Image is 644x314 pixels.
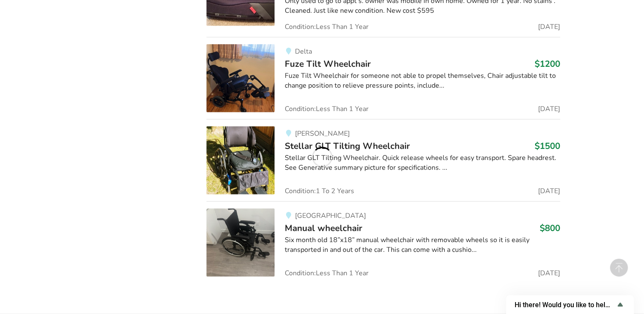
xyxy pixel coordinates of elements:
[285,23,369,30] span: Condition: Less Than 1 Year
[295,129,349,138] span: [PERSON_NAME]
[285,71,560,91] div: Fuze Tilt Wheelchair for someone not able to propel themselves, Chair adjustable tilt to change p...
[535,140,560,151] h3: $1500
[206,201,560,277] a: mobility-manual wheelchair [GEOGRAPHIC_DATA]Manual wheelchair$800Six month old 18”x18” manual whe...
[285,270,369,277] span: Condition: Less Than 1 Year
[515,300,625,310] button: Show survey - Hi there! Would you like to help us improve AssistList?
[206,126,275,194] img: mobility-stellar glt tilting wheelchair
[285,188,354,194] span: Condition: 1 To 2 Years
[285,58,371,70] span: Fuze Tilt Wheelchair
[538,188,560,194] span: [DATE]
[206,37,560,119] a: mobility-fuze tilt wheelchairDeltaFuze Tilt Wheelchair$1200Fuze Tilt Wheelchair for someone not a...
[206,208,275,277] img: mobility-manual wheelchair
[540,223,560,234] h3: $800
[206,44,275,112] img: mobility-fuze tilt wheelchair
[538,270,560,277] span: [DATE]
[285,106,369,112] span: Condition: Less Than 1 Year
[206,119,560,201] a: mobility-stellar glt tilting wheelchair[PERSON_NAME]Stellar GLT Tilting Wheelchair$1500Stellar GL...
[535,58,560,69] h3: $1200
[285,153,560,173] div: Stellar GLT Tilting Wheelchair. Quick release wheels for easy transport. Spare headrest. See Gene...
[515,301,615,309] span: Hi there! Would you like to help us improve AssistList?
[285,222,362,234] span: Manual wheelchair
[538,106,560,112] span: [DATE]
[295,47,312,56] span: Delta
[285,235,560,255] div: Six month old 18”x18” manual wheelchair with removable wheels so it is easily transported in and ...
[538,23,560,30] span: [DATE]
[295,211,366,220] span: [GEOGRAPHIC_DATA]
[285,140,410,152] span: Stellar GLT Tilting Wheelchair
